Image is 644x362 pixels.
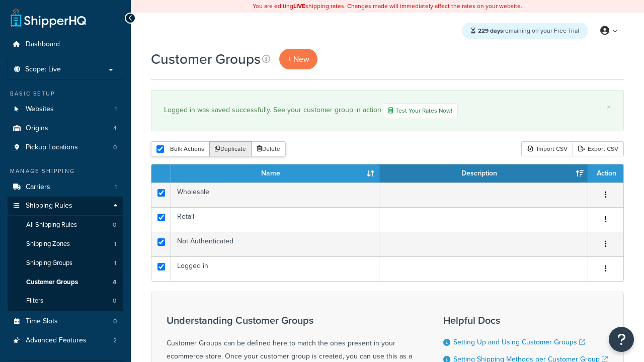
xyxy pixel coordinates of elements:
[171,256,379,281] td: Logged in
[115,105,117,114] span: 1
[573,141,624,156] a: Export CSV
[8,89,123,98] div: Basic Setup
[8,197,123,311] li: Shipping Rules
[8,312,123,331] li: Time Slots
[113,336,117,345] span: 2
[607,103,611,111] a: ×
[26,40,60,49] span: Dashboard
[8,216,123,234] a: All Shipping Rules 0
[293,2,305,11] b: LIVE
[8,235,123,253] a: Shipping Zones 1
[26,240,70,248] span: Shipping Zones
[8,216,123,234] li: All Shipping Rules
[8,119,123,138] li: Origins
[26,297,43,305] span: Filters
[8,292,123,310] a: Filters 0
[588,164,623,183] th: Action
[26,317,58,326] span: Time Slots
[8,273,123,292] a: Customer Groups 4
[26,259,72,267] span: Shipping Groups
[8,254,123,273] li: Shipping Groups
[8,35,123,54] a: Dashboard
[209,141,252,156] button: Duplicate
[115,183,117,192] span: 1
[113,278,116,287] span: 4
[113,297,116,305] span: 0
[379,164,588,183] th: Description: activate to sort column ascending
[8,273,123,292] li: Customer Groups
[8,312,123,331] a: Time Slots 0
[453,337,585,347] a: Setting Up and Using Customer Groups
[25,65,61,74] span: Scope: Live
[171,183,379,207] td: Wholesale
[26,143,78,152] span: Pickup Locations
[8,100,123,119] a: Websites 1
[8,254,123,273] a: Shipping Groups 1
[8,178,123,197] a: Carriers 1
[521,141,573,156] div: Import CSV
[383,103,458,118] a: Test Your Rates Now!
[8,119,123,138] a: Origins 4
[113,221,116,229] span: 0
[478,26,503,35] strong: 229 days
[11,8,86,28] a: ShipperHQ Home
[151,49,261,69] h1: Customer Groups
[609,327,634,352] button: Open Resource Center
[26,221,77,229] span: All Shipping Rules
[113,124,117,133] span: 4
[114,259,116,267] span: 1
[279,49,317,69] a: + New
[26,105,54,114] span: Websites
[8,138,123,157] li: Pickup Locations
[26,278,78,287] span: Customer Groups
[8,167,123,175] div: Manage Shipping
[443,315,608,326] h3: Helpful Docs
[164,103,611,118] div: Logged in was saved successfully. See your customer group in action
[167,315,418,326] h3: Understanding Customer Groups
[462,23,588,39] div: remaining on your Free Trial
[171,164,379,183] th: Name: activate to sort column ascending
[251,141,286,156] button: Delete
[8,331,123,350] li: Advanced Features
[287,53,309,65] span: + New
[151,141,210,156] button: Bulk Actions
[8,235,123,253] li: Shipping Zones
[8,197,123,215] a: Shipping Rules
[8,138,123,157] a: Pickup Locations 0
[113,317,117,326] span: 0
[26,336,87,345] span: Advanced Features
[26,183,50,192] span: Carriers
[26,202,72,210] span: Shipping Rules
[8,331,123,350] a: Advanced Features 2
[8,292,123,310] li: Filters
[171,207,379,232] td: Retail
[26,124,48,133] span: Origins
[113,143,117,152] span: 0
[171,232,379,256] td: Not Authenticated
[8,100,123,119] li: Websites
[8,178,123,197] li: Carriers
[114,240,116,248] span: 1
